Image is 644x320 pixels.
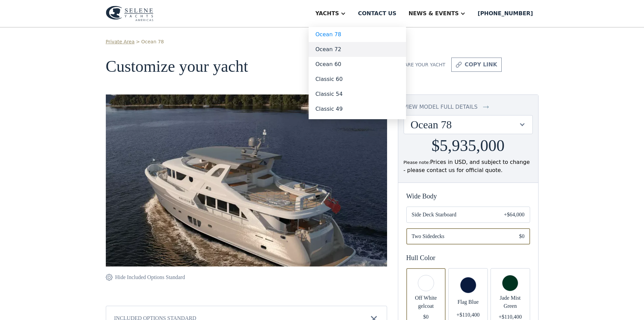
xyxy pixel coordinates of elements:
[412,211,493,219] span: Side Deck Starboard
[309,72,406,87] a: Classic 60
[309,42,406,57] a: Ocean 72
[478,9,533,18] div: [PHONE_NUMBER]
[456,311,479,319] div: +$110,400
[406,191,530,201] div: Wide Body
[106,273,113,281] img: icon
[106,6,153,21] img: logo
[309,57,406,72] a: Ocean 60
[404,160,430,165] span: Please note:
[464,61,497,69] div: copy link
[404,115,532,134] div: Ocean 78
[483,103,489,111] img: icon
[451,58,501,72] a: copy link
[106,273,185,281] a: Hide Included Options Standard
[309,87,406,102] a: Classic 54
[406,253,530,263] div: Hull Color
[309,27,406,119] nav: Yachts
[315,9,339,18] div: Yachts
[106,58,387,76] h1: Customize your yacht
[411,118,519,131] div: Ocean 78
[141,38,164,45] a: Ocean 78
[358,9,397,18] div: Contact us
[404,158,533,174] div: Prices in USD, and subject to change - please contact us for official quote.
[496,294,525,310] span: Jade Mist Green
[408,9,459,18] div: News & EVENTS
[519,232,525,240] div: $0
[115,273,185,281] div: Hide Included Options Standard
[504,211,524,219] div: +$64,000
[412,232,508,240] span: Two Sidedecks
[454,298,482,306] span: Flag Blue
[106,38,135,45] a: Private Area
[309,102,406,116] a: Classic 49
[404,103,478,111] div: view model full details
[456,61,462,69] img: icon
[136,38,140,45] div: >
[398,61,446,68] div: Share your yacht
[309,27,406,42] a: Ocean 78
[404,103,533,111] a: view model full details
[432,137,505,155] h2: $5,935,000
[412,294,440,310] span: Off White gelcoat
